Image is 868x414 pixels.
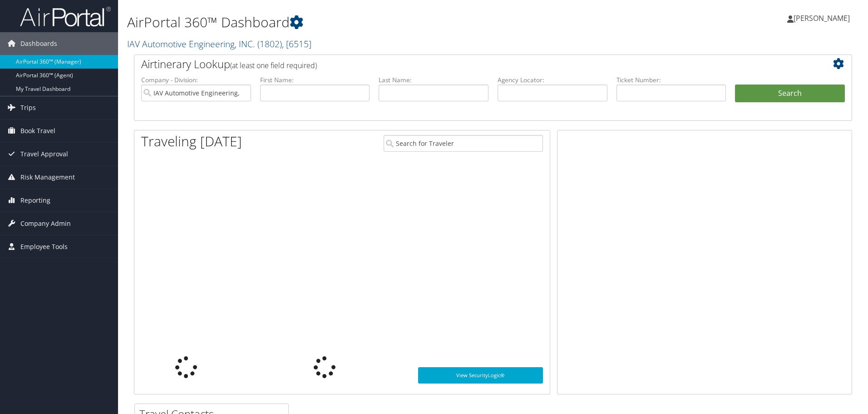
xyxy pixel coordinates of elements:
span: (at least one field required) [230,60,317,70]
a: [PERSON_NAME] [787,5,859,32]
span: [PERSON_NAME] [794,13,850,23]
button: Search [735,85,845,103]
span: Reporting [20,189,50,212]
span: Book Travel [20,120,55,142]
img: airportal-logo.png [20,6,111,27]
span: Risk Management [20,166,75,189]
span: Trips [20,96,36,119]
label: First Name: [260,75,370,85]
h1: Traveling [DATE] [141,132,242,151]
h1: AirPortal 360™ Dashboard [127,13,615,32]
span: Company Admin [20,212,71,235]
label: Last Name: [379,75,488,85]
h2: Airtinerary Lookup [141,56,785,72]
span: , [ 6515 ] [282,38,311,50]
input: Search for Traveler [384,135,543,152]
span: Employee Tools [20,235,68,258]
label: Ticket Number: [616,75,726,85]
label: Company - Division: [141,75,251,85]
span: Dashboards [20,32,57,55]
label: Agency Locator: [498,75,607,85]
span: Travel Approval [20,143,68,165]
a: IAV Automotive Engineering, INC. [127,38,311,50]
span: ( 1802 ) [257,38,282,50]
a: View SecurityLogic® [418,367,543,384]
